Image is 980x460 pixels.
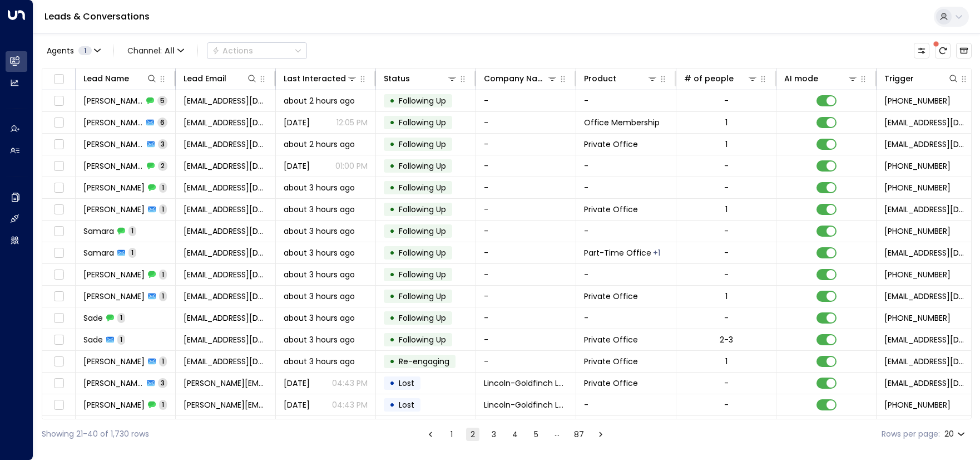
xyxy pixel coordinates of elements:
div: • [389,91,395,110]
span: 1 [117,313,125,322]
div: - [724,312,729,324]
td: - [476,416,576,437]
div: - [724,226,729,237]
span: about 3 hours ago [284,291,355,302]
span: Following Up [399,334,446,345]
span: gracie.patio@lincolngoldfinch.com [184,378,268,389]
td: - [576,155,676,177]
span: info@byanymeans.network [184,356,268,367]
span: about 2 hours ago [284,139,355,150]
button: Agents1 [42,43,105,58]
span: Following Up [399,269,446,280]
td: - [476,221,576,242]
span: Office Membership [584,117,660,128]
span: +17137023600 [884,312,951,324]
div: Last Interacted [284,72,346,85]
div: Actions [212,46,253,56]
td: - [476,286,576,307]
span: lucid_tours@lucidprivateoffices.com [884,378,969,389]
div: Status [384,72,458,85]
span: about 3 hours ago [284,182,355,193]
span: Toggle select row [52,398,66,412]
span: Toggle select row [52,355,66,369]
td: - [476,199,576,220]
button: Customize [914,43,929,58]
button: Actions [207,42,307,59]
td: - [576,264,676,285]
div: Trigger [884,72,959,85]
div: Last Interacted [284,72,358,85]
span: Toggle select row [52,94,66,108]
div: - [724,399,729,410]
span: campbelltyeisha7@gmail.com [184,204,268,215]
div: • [389,287,395,306]
span: about 3 hours ago [284,204,355,215]
div: - [724,269,729,280]
span: Part-Time Office [584,247,651,258]
span: 1 [159,183,167,192]
span: Private Office [584,334,638,345]
div: Product [584,72,658,85]
div: - [724,95,729,106]
span: Sade [83,334,103,345]
button: Go to page 87 [572,428,586,441]
span: 1 [159,400,167,409]
span: Trigger [399,356,449,367]
span: Tyeisha [83,204,145,215]
span: +13218314235 [884,269,951,280]
span: temlbnfl321@gmail.com [184,291,268,302]
span: about 3 hours ago [284,226,355,237]
p: 12:05 PM [336,117,368,128]
span: Lincoln-Goldfinch Law [484,378,568,389]
span: Following Up [399,95,446,106]
span: adara881@icloud.com [184,334,268,345]
div: # of people [684,72,758,85]
span: Samara [83,226,114,237]
span: Following Up [399,182,446,193]
span: Michael [83,117,143,128]
span: Toggle select row [52,181,66,195]
span: Toggle select row [52,333,66,347]
span: Betina [83,139,143,150]
div: Trigger [884,72,914,85]
span: Travis [83,269,145,280]
div: 1 [725,139,727,150]
span: 1 [159,356,167,366]
span: adara881@icloud.com [184,312,268,324]
span: sevillabetina@gmail.com [184,139,268,150]
td: - [576,394,676,415]
span: +15125998500 [884,399,951,410]
button: page 2 [466,428,479,441]
span: 5 [157,96,167,105]
span: gracie.patio@lincolngoldfinch.com [184,399,268,410]
span: Channel: [123,43,189,58]
div: Private Office [653,247,660,258]
div: - [724,160,729,172]
span: Toggle select row [52,203,66,217]
span: sevillabetina@gmail.com [184,160,268,172]
span: Lost [399,399,414,410]
span: +16786320894 [884,95,951,106]
span: Toggle select all [52,72,66,86]
a: Leads & Conversations [44,10,150,23]
span: Following Up [399,204,446,215]
div: - [724,182,729,193]
td: - [476,155,576,177]
div: • [389,156,395,175]
span: Toggle select row [52,159,66,173]
span: Private Office [584,139,638,150]
div: AI mode [784,72,818,85]
div: Company Name [484,72,547,85]
td: - [476,112,576,133]
div: 1 [725,117,727,128]
span: There are new threads available. Refresh the grid to view the latest updates. [935,43,951,58]
span: 2 [158,161,167,170]
span: lucid_tours@lucidprivateoffices.com [884,356,969,367]
span: Gracie Patio [83,378,143,389]
div: - [724,378,729,389]
span: lucid_tours@lucidprivateoffices.com [884,291,969,302]
span: All [165,46,175,55]
span: Yesterday [284,399,310,410]
td: - [476,351,576,372]
p: 04:43 PM [332,399,368,410]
